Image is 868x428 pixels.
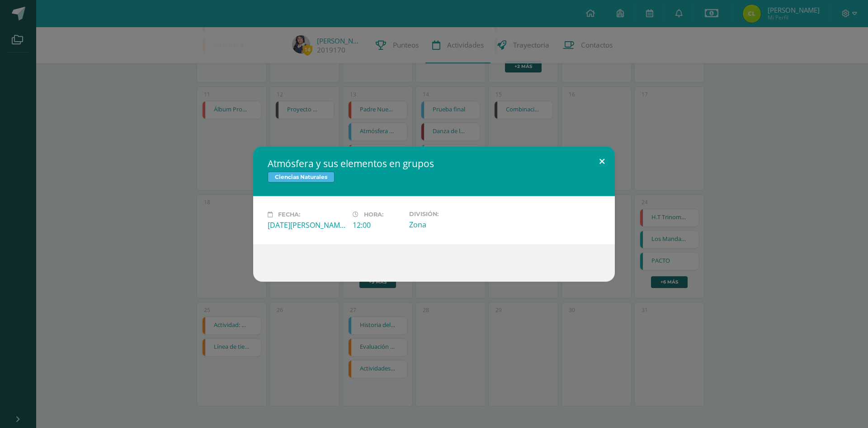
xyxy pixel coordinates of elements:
span: Ciencias Naturales [268,172,335,183]
div: [DATE][PERSON_NAME] [268,220,345,230]
button: Close (Esc) [589,146,615,177]
span: Fecha: [278,211,300,218]
div: Zona [409,220,487,230]
label: División: [409,211,487,217]
div: 12:00 [353,220,402,230]
h2: Atmósfera y sus elementos en grupos [268,157,600,170]
span: Hora: [364,211,383,218]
